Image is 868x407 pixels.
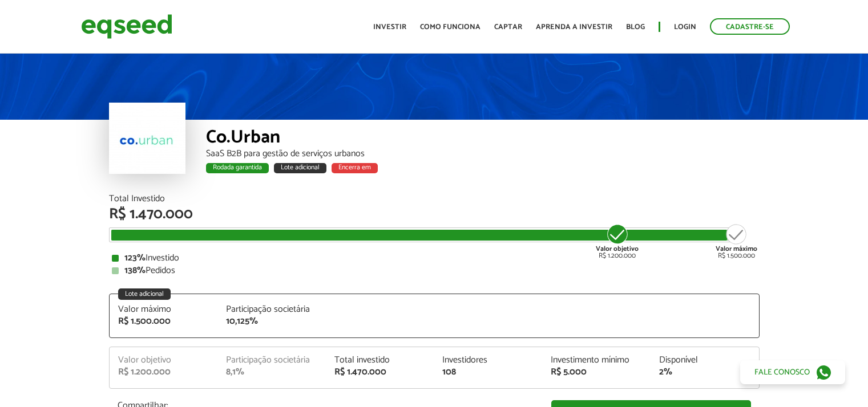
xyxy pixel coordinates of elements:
[740,360,845,384] a: Fale conosco
[332,163,378,173] div: Encerra em
[226,368,317,377] div: 8,1%
[551,368,642,377] div: R$ 5.000
[334,356,426,365] div: Total investido
[596,223,639,259] div: R$ 1.200.000
[442,368,534,377] div: 108
[551,356,642,365] div: Investimento mínimo
[274,163,326,173] div: Lote adicional
[226,356,317,365] div: Participação societária
[494,23,522,31] a: Captar
[118,368,209,377] div: R$ 1.200.000
[206,128,760,149] div: Co.Urban
[206,163,269,173] div: Rodada garantida
[442,356,534,365] div: Investidores
[112,254,757,263] div: Investido
[206,149,760,158] div: SaaS B2B para gestão de serviços urbanos
[674,23,696,31] a: Login
[226,317,317,326] div: 10,125%
[420,23,481,31] a: Como funciona
[109,207,760,222] div: R$ 1.470.000
[118,317,209,326] div: R$ 1.500.000
[373,23,406,31] a: Investir
[118,305,209,314] div: Valor máximo
[334,368,426,377] div: R$ 1.470.000
[659,356,750,365] div: Disponível
[124,250,146,266] strong: 123%
[716,243,757,254] strong: Valor máximo
[596,243,639,254] strong: Valor objetivo
[109,194,760,203] div: Total Investido
[710,18,790,35] a: Cadastre-se
[716,223,757,259] div: R$ 1.500.000
[124,263,146,278] strong: 138%
[112,266,757,275] div: Pedidos
[118,356,209,365] div: Valor objetivo
[226,305,317,314] div: Participação societária
[81,11,172,42] img: EqSeed
[536,23,612,31] a: Aprenda a investir
[118,288,171,300] div: Lote adicional
[626,23,645,31] a: Blog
